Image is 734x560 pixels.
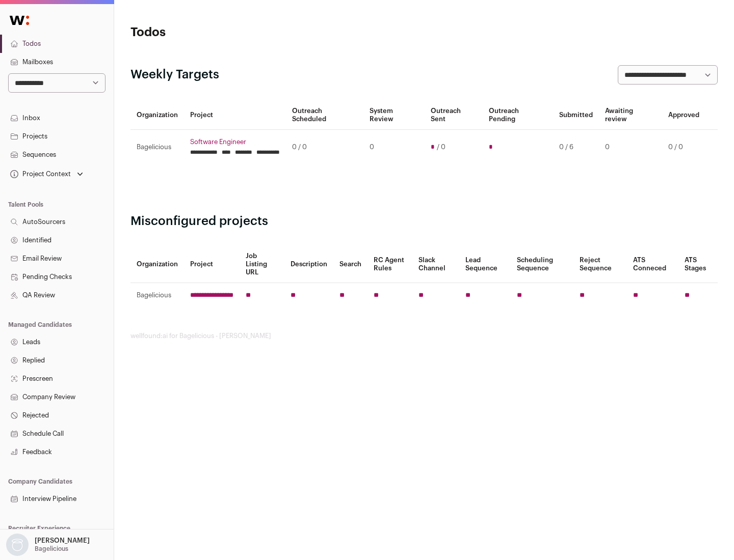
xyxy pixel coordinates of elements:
th: Submitted [553,101,599,130]
th: Reject Sequence [573,246,627,283]
th: Lead Sequence [459,246,511,283]
td: 0 / 0 [662,130,705,165]
a: Software Engineer [190,138,280,146]
th: ATS Conneced [627,246,678,283]
th: Outreach Scheduled [286,101,363,130]
th: System Review [363,101,424,130]
th: Project [184,101,286,130]
th: Search [333,246,368,283]
p: Bagelicious [35,545,68,553]
button: Open dropdown [4,534,92,556]
img: Wellfound [4,10,35,31]
footer: wellfound:ai for Bagelicious - [PERSON_NAME] [130,332,718,340]
th: Outreach Pending [483,101,553,130]
th: Approved [662,101,705,130]
th: Organization [130,101,184,130]
th: Slack Channel [412,246,459,283]
th: RC Agent Rules [368,246,412,283]
td: 0 [599,130,662,165]
th: Job Listing URL [240,246,284,283]
th: Project [184,246,240,283]
h1: Todos [130,24,326,41]
p: [PERSON_NAME] [35,537,90,545]
div: Project Context [8,170,71,178]
th: Description [284,246,333,283]
td: Bagelicious [130,130,184,165]
th: Organization [130,246,184,283]
td: Bagelicious [130,283,184,308]
td: 0 [363,130,424,165]
h2: Misconfigured projects [130,213,718,230]
td: 0 / 0 [286,130,363,165]
h2: Weekly Targets [130,67,219,83]
span: / 0 [437,143,445,151]
button: Open dropdown [8,167,85,181]
td: 0 / 6 [553,130,599,165]
th: Outreach Sent [425,101,483,130]
img: nopic.png [6,534,29,556]
th: Scheduling Sequence [511,246,573,283]
th: ATS Stages [678,246,718,283]
th: Awaiting review [599,101,662,130]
